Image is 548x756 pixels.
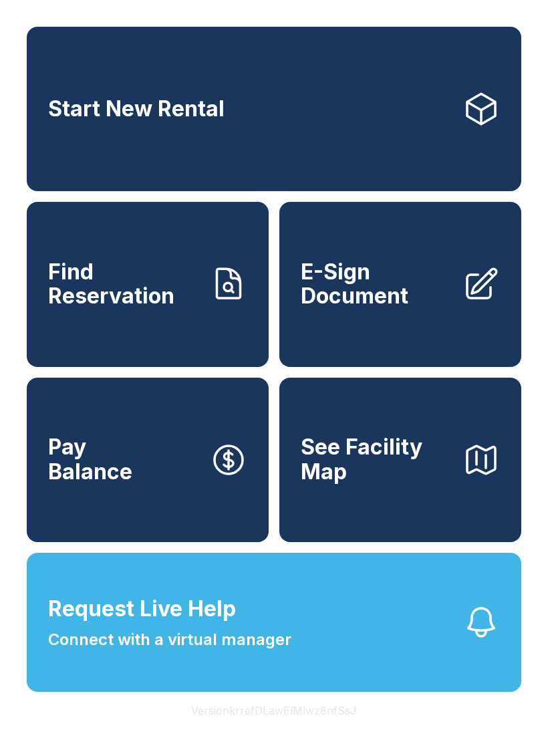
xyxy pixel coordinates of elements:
a: E-Sign Document [279,202,521,366]
span: Connect with a virtual manager [48,628,291,652]
button: VersionkrrefDLawElMlwz8nfSsJ [180,692,368,729]
button: See Facility Map [279,378,521,542]
span: E-Sign Document [301,260,452,309]
span: Start New Rental [48,97,225,122]
span: Find Reservation [48,260,199,309]
button: PayBalance [27,378,269,542]
span: Pay Balance [48,435,132,484]
a: Find Reservation [27,202,269,366]
span: Request Live Help [48,593,236,625]
span: See Facility Map [301,435,452,484]
a: Start New Rental [27,27,521,191]
button: Request Live HelpConnect with a virtual manager [27,553,521,692]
